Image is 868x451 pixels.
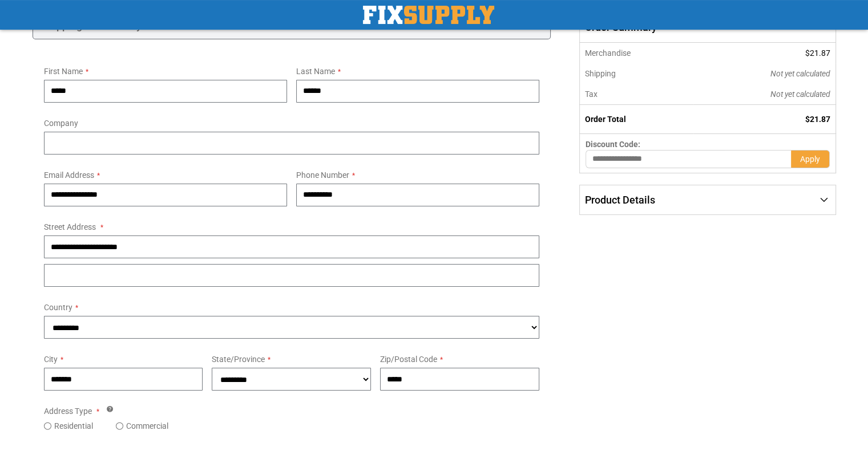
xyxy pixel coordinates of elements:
[770,69,830,78] span: Not yet calculated
[580,84,693,105] th: Tax
[363,6,494,24] a: store logo
[800,155,820,164] span: Apply
[296,170,349,180] span: Phone Number
[54,420,93,432] label: Residential
[580,43,693,63] th: Merchandise
[44,170,94,180] span: Email Address
[805,115,830,124] span: $21.87
[363,6,494,24] img: Fix Industrial Supply
[44,407,92,416] span: Address Type
[770,90,830,99] span: Not yet calculated
[212,355,265,364] span: State/Province
[44,67,83,76] span: First Name
[126,420,168,432] label: Commercial
[805,48,830,58] span: $21.87
[586,140,640,149] span: Discount Code:
[44,355,58,364] span: City
[296,67,335,76] span: Last Name
[44,222,96,231] span: Street Address
[585,115,626,124] strong: Order Total
[585,69,616,78] span: Shipping
[44,303,72,312] span: Country
[791,150,830,168] button: Apply
[585,194,655,206] span: Product Details
[44,119,78,128] span: Company
[380,355,437,364] span: Zip/Postal Code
